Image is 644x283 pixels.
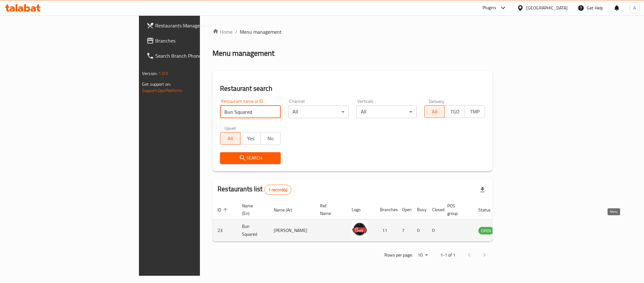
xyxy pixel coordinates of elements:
[265,187,291,193] span: 1 record(s)
[397,200,412,219] th: Open
[427,219,442,242] td: 0
[260,132,281,145] button: No
[375,219,397,242] td: 11
[427,200,442,219] th: Closed
[220,84,485,93] h2: Restaurant search
[142,80,171,88] span: Get support on:
[237,219,269,242] td: Bun Squared
[478,227,494,234] span: OPEN
[429,99,444,103] label: Delivery
[465,105,485,118] button: TMP
[274,206,300,214] span: Name (Ar)
[220,106,281,118] input: Search for restaurant name or ID..
[288,106,349,118] div: All
[427,107,442,116] span: All
[217,184,291,195] h2: Restaurants list
[142,69,157,78] span: Version:
[240,132,261,145] button: Yes
[158,69,168,78] span: 1.0.0
[397,219,412,242] td: 7
[412,219,427,242] td: 0
[320,202,339,217] span: Ref. Name
[384,251,413,259] p: Rows per page:
[444,105,465,118] button: TGO
[412,200,427,219] th: Busy
[264,185,292,195] div: Total records count
[141,48,246,63] a: Search Branch Phone
[447,107,462,116] span: TGO
[212,200,528,242] table: enhanced table
[447,202,466,217] span: POS group
[141,33,246,48] a: Branches
[155,22,241,29] span: Restaurants Management
[242,202,261,217] span: Name (En)
[424,105,445,118] button: All
[352,221,367,237] img: Bun Squared
[217,206,229,214] span: ID
[212,28,493,36] nav: breadcrumb
[482,4,496,12] div: Plugins
[356,106,417,118] div: All
[225,154,276,162] span: Search
[475,182,490,197] div: Export file
[142,86,182,95] a: Support.OpsPlatform
[240,28,282,36] span: Menu management
[223,134,238,143] span: All
[224,126,236,130] label: Upsell
[243,134,258,143] span: Yes
[155,37,241,44] span: Branches
[220,132,240,145] button: All
[467,107,482,116] span: TMP
[440,251,455,259] p: 1-1 of 1
[141,18,246,33] a: Restaurants Management
[155,52,241,60] span: Search Branch Phone
[526,4,568,11] div: [GEOGRAPHIC_DATA]
[478,206,499,214] span: Status
[220,152,281,164] button: Search
[263,134,278,143] span: No
[375,200,397,219] th: Branches
[269,219,315,242] td: [PERSON_NAME]
[633,4,636,11] span: A
[347,200,375,219] th: Logo
[415,251,430,260] div: Rows per page:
